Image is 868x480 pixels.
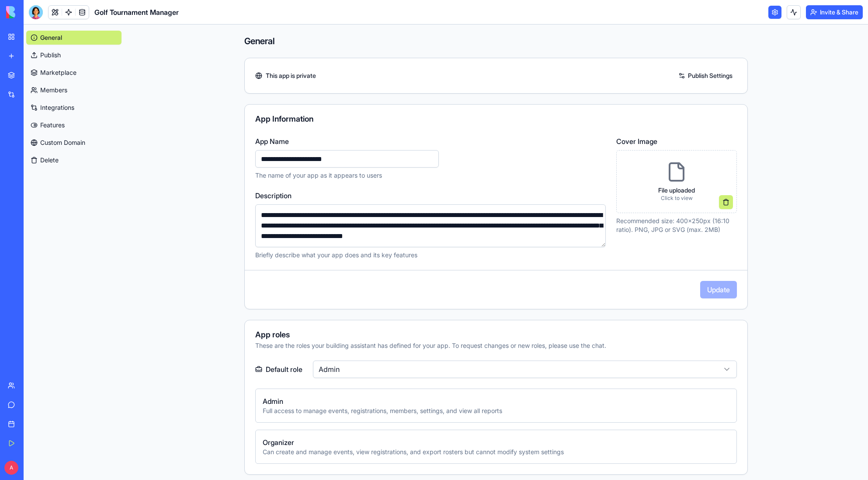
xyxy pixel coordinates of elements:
div: App roles [255,331,737,339]
span: Organizer [263,437,729,448]
div: File uploadedClick to view [616,150,737,213]
a: Features [26,118,122,132]
p: The name of your app as it appears to users [255,171,606,180]
p: Recommended size: 400x250px (16:10 ratio). PNG, JPG or SVG (max. 2MB) [616,217,737,234]
button: Invite & Share [806,5,863,19]
a: Custom Domain [26,136,122,150]
a: Members [26,83,122,97]
span: Full access to manage events, registrations, members, settings, and view all reports [263,406,729,415]
span: Admin [263,396,729,406]
p: Briefly describe what your app does and its key features [255,251,606,259]
span: Can create and manage events, view registrations, and export rosters but cannot modify system set... [263,448,729,456]
span: A [4,461,18,475]
div: These are the roles your building assistant has defined for your app. To request changes or new r... [255,341,737,350]
label: App Name [255,136,606,147]
div: App Information [255,115,737,123]
a: General [26,31,122,45]
a: Publish [26,48,122,62]
span: Golf Tournament Manager [94,7,179,18]
label: Description [255,190,606,201]
span: This app is private [266,71,316,80]
a: Publish Settings [674,69,737,83]
a: Marketplace [26,66,122,80]
img: logo [6,6,60,18]
h4: General [244,35,748,47]
a: Integrations [26,101,122,115]
p: File uploaded [658,186,695,195]
label: Cover Image [616,136,737,147]
button: Delete [26,153,122,167]
label: Default role [255,361,302,378]
p: Click to view [658,195,695,202]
